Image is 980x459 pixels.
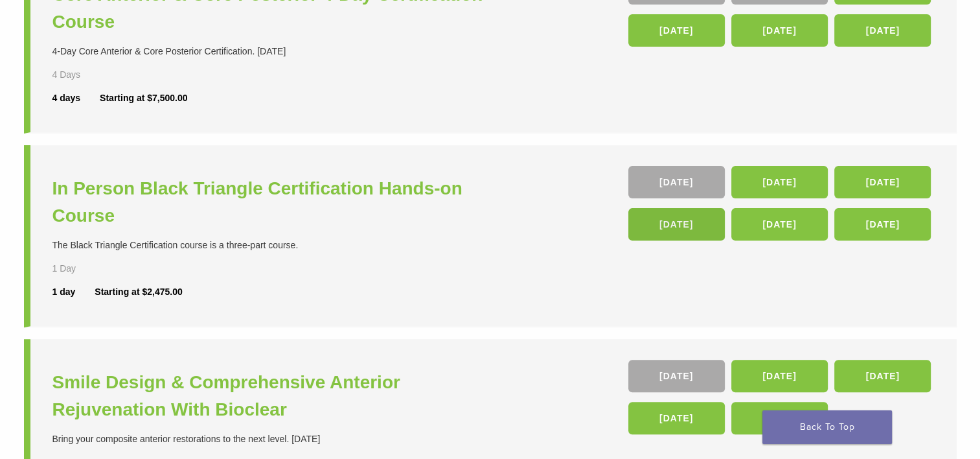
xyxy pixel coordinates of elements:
[52,285,95,299] div: 1 day
[628,166,935,247] div: , , , , ,
[731,14,828,47] a: [DATE]
[731,402,828,434] a: [DATE]
[52,45,494,58] div: 4-Day Core Anterior & Core Posterior Certification. [DATE]
[731,208,828,241] a: [DATE]
[834,360,931,392] a: [DATE]
[628,360,725,392] a: [DATE]
[52,91,100,105] div: 4 days
[52,175,494,230] a: In Person Black Triangle Certification Hands-on Course
[52,432,494,446] div: Bring your composite anterior restorations to the next level. [DATE]
[628,208,725,241] a: [DATE]
[834,166,931,198] a: [DATE]
[834,208,931,241] a: [DATE]
[628,14,725,47] a: [DATE]
[834,14,931,47] a: [DATE]
[628,166,725,198] a: [DATE]
[95,285,182,299] div: Starting at $2,475.00
[762,410,892,444] a: Back To Top
[731,360,828,392] a: [DATE]
[628,402,725,434] a: [DATE]
[731,166,828,198] a: [DATE]
[52,239,494,252] div: The Black Triangle Certification course is a three-part course.
[52,262,119,276] div: 1 Day
[100,91,187,105] div: Starting at $7,500.00
[628,360,935,441] div: , , , ,
[52,68,119,82] div: 4 Days
[52,369,494,423] a: Smile Design & Comprehensive Anterior Rejuvenation With Bioclear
